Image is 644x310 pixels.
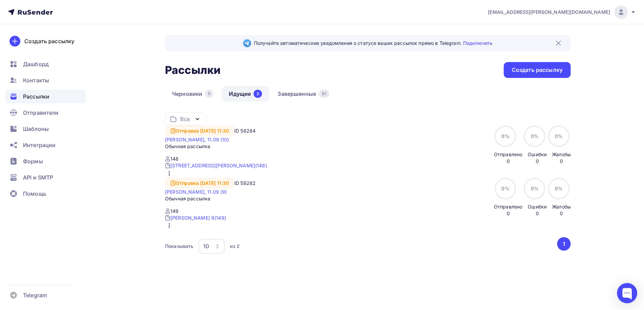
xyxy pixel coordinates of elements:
[5,106,86,119] a: Отправители
[165,178,234,189] div: Отправка [DATE] 11:30
[234,128,239,134] span: ID
[23,141,55,149] span: Интеграции
[165,195,210,202] span: Обычная рассылка
[555,133,563,139] span: 0%
[560,210,563,217] div: 0
[5,57,86,71] a: Дашборд
[463,40,493,46] a: Подключить
[240,180,256,186] span: 58282
[501,133,509,139] span: 0%
[5,90,86,103] a: Рассылки
[165,143,210,150] span: Обычная рассылка
[557,237,571,251] button: Go to page 1
[170,215,226,221] a: [PERSON_NAME] 9 (149)
[512,66,563,74] div: Создать рассылку
[319,90,329,98] div: 81
[170,162,267,169] a: [STREET_ADDRESS][PERSON_NAME] (148)
[165,86,220,102] a: Черновики5
[165,63,220,77] h2: Рассылки
[165,243,193,250] div: Показывать
[23,173,53,181] span: API и SMTP
[507,210,510,217] div: 0
[23,291,47,299] span: Telegram
[270,86,336,102] a: Завершенные81
[165,189,227,195] a: [PERSON_NAME], 11.09 (9)
[170,162,255,169] div: [STREET_ADDRESS][PERSON_NAME]
[507,158,510,165] div: 0
[528,151,547,158] div: Ошибки
[222,86,269,102] a: Идущие2
[203,242,209,250] div: 10
[198,238,225,254] button: 10
[501,186,509,191] span: 0%
[240,128,256,134] span: 58284
[214,215,226,221] div: (149)
[24,37,74,45] div: Создать рассылку
[234,180,239,186] span: ID
[254,40,493,47] span: Получайте автоматические уведомления о статусе ваших рассылок прямо в Telegram.
[205,90,213,98] div: 5
[165,137,229,142] a: [PERSON_NAME], 11.09 (10)
[23,60,49,68] span: Дашборд
[528,203,547,210] div: Ошибки
[494,151,522,158] div: Отправлено
[165,112,206,125] button: Все
[552,203,571,210] div: Жалобы
[23,190,46,198] span: Помощь
[560,158,563,165] div: 0
[180,115,190,123] div: Все
[555,186,563,191] span: 0%
[23,109,59,117] span: Отправители
[552,151,571,158] div: Жалобы
[531,133,539,139] span: 0%
[254,90,262,98] div: 2
[5,74,86,87] a: Контакты
[23,125,49,133] span: Шаблоны
[556,237,571,251] ul: Pagination
[230,243,240,250] div: из 2
[23,157,43,165] span: Формы
[536,210,539,217] div: 0
[488,5,636,19] a: [EMAIL_ADDRESS][PERSON_NAME][DOMAIN_NAME]
[170,208,178,215] div: 149
[23,92,49,101] span: Рассылки
[170,215,214,221] div: [PERSON_NAME] 9
[23,76,49,84] span: Контакты
[536,158,539,165] div: 0
[531,186,539,191] span: 0%
[170,156,178,162] div: 148
[488,9,610,16] span: [EMAIL_ADDRESS][PERSON_NAME][DOMAIN_NAME]
[494,203,522,210] div: Отправлено
[255,162,267,169] div: (148)
[165,125,234,136] div: Отправка [DATE] 11:30
[5,122,86,136] a: Шаблоны
[243,39,251,47] img: Telegram
[5,154,86,168] a: Формы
